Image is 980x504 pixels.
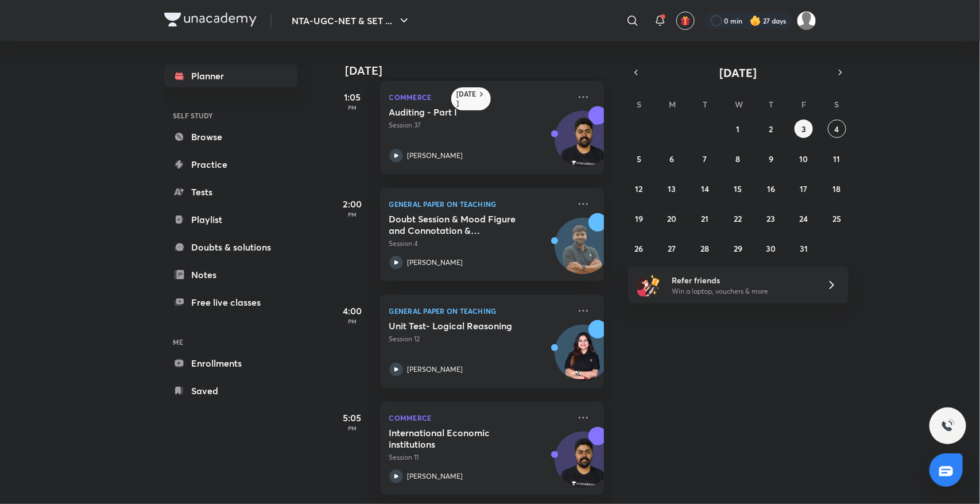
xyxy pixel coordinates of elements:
[330,211,375,218] p: PM
[164,153,297,176] a: Practice
[555,117,610,172] img: Avatar
[762,120,780,138] button: October 2, 2025
[729,179,747,198] button: October 15, 2025
[767,183,775,194] abbr: October 16, 2025
[635,243,644,254] abbr: October 26, 2025
[408,364,463,375] p: [PERSON_NAME]
[795,179,813,198] button: October 17, 2025
[801,99,806,110] abbr: Friday
[389,334,570,344] p: Session 12
[762,209,780,228] button: October 23, 2025
[663,179,681,198] button: October 13, 2025
[670,153,675,164] abbr: October 6, 2025
[164,263,297,286] a: Notes
[835,124,839,134] abbr: October 4, 2025
[330,318,375,325] p: PM
[701,243,710,254] abbr: October 28, 2025
[389,427,532,450] h5: International Economic institutions
[330,304,375,318] h5: 4:00
[828,120,846,138] button: October 4, 2025
[630,239,648,257] button: October 26, 2025
[729,120,747,138] button: October 1, 2025
[729,209,747,228] button: October 22, 2025
[668,243,676,254] abbr: October 27, 2025
[769,99,773,110] abbr: Thursday
[164,379,297,402] a: Saved
[834,153,840,164] abbr: October 11, 2025
[729,149,747,168] button: October 8, 2025
[800,213,808,224] abbr: October 24, 2025
[703,153,707,164] abbr: October 7, 2025
[795,209,813,228] button: October 24, 2025
[164,236,297,259] a: Doubts & solutions
[702,213,709,224] abbr: October 21, 2025
[164,332,297,352] h6: ME
[389,452,570,463] p: Session 11
[676,11,695,30] button: avatar
[800,153,808,164] abbr: October 10, 2025
[734,243,742,254] abbr: October 29, 2025
[769,124,773,134] abbr: October 2, 2025
[164,125,297,148] a: Browse
[389,90,570,104] p: Commerce
[719,65,757,80] span: [DATE]
[701,183,709,194] abbr: October 14, 2025
[762,179,780,198] button: October 16, 2025
[164,13,257,26] img: Company Logo
[389,213,532,236] h5: Doubt Session & Mood Figure and Connotation & Denotation
[408,257,463,268] p: [PERSON_NAME]
[630,149,648,168] button: October 5, 2025
[766,213,775,224] abbr: October 23, 2025
[668,183,676,194] abbr: October 13, 2025
[801,124,806,134] abbr: October 3, 2025
[766,243,776,254] abbr: October 30, 2025
[696,209,714,228] button: October 21, 2025
[408,151,463,161] p: [PERSON_NAME]
[457,90,477,108] h6: [DATE]
[164,106,297,125] h6: SELF STUDY
[735,99,743,110] abbr: Wednesday
[795,239,813,257] button: October 31, 2025
[835,99,839,110] abbr: Saturday
[734,213,742,224] abbr: October 22, 2025
[663,149,681,168] button: October 6, 2025
[828,209,846,228] button: October 25, 2025
[330,411,375,425] h5: 5:05
[389,320,532,332] h5: Unit Test- Logical Reasoning
[672,274,813,286] h6: Refer friends
[164,180,297,203] a: Tests
[696,149,714,168] button: October 7, 2025
[389,238,570,249] p: Session 4
[734,183,742,194] abbr: October 15, 2025
[330,90,375,104] h5: 1:05
[696,239,714,257] button: October 28, 2025
[555,331,610,386] img: Avatar
[330,425,375,432] p: PM
[164,291,297,314] a: Free live classes
[795,120,813,138] button: October 3, 2025
[762,239,780,257] button: October 30, 2025
[644,64,832,80] button: [DATE]
[630,209,648,228] button: October 19, 2025
[164,13,257,29] a: Company Logo
[346,64,615,78] h4: [DATE]
[637,153,641,164] abbr: October 5, 2025
[736,124,739,134] abbr: October 1, 2025
[630,179,648,198] button: October 12, 2025
[637,274,660,297] img: referral
[703,99,707,110] abbr: Tuesday
[828,149,846,168] button: October 11, 2025
[750,15,761,26] img: streak
[164,64,297,87] a: Planner
[389,411,570,425] p: Commerce
[828,179,846,198] button: October 18, 2025
[635,213,643,224] abbr: October 19, 2025
[769,153,773,164] abbr: October 9, 2025
[696,179,714,198] button: October 14, 2025
[669,99,676,110] abbr: Monday
[800,183,808,194] abbr: October 17, 2025
[285,9,418,32] button: NTA-UGC-NET & SET ...
[555,438,610,493] img: Avatar
[668,213,677,224] abbr: October 20, 2025
[729,239,747,257] button: October 29, 2025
